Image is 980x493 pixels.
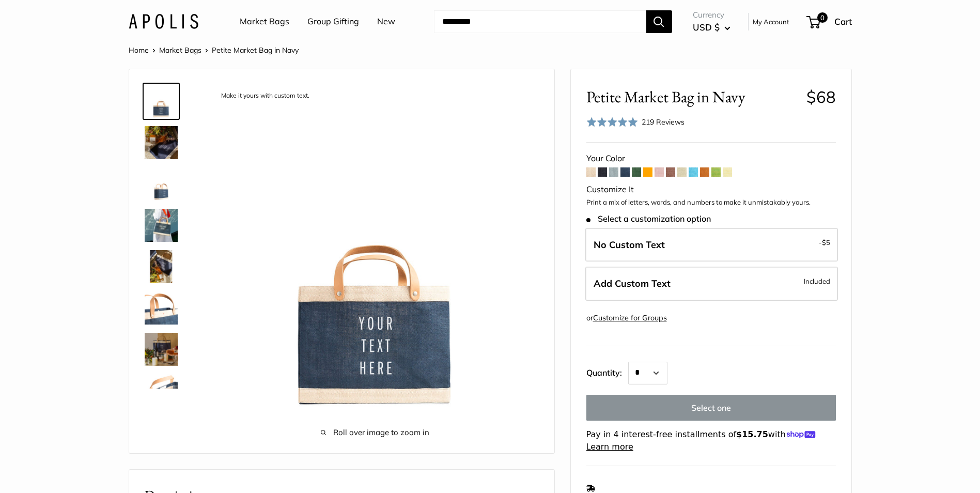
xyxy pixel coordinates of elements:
[143,248,180,285] a: Petite Market Bag in Navy
[129,14,198,29] img: Apolis
[586,151,836,166] div: Your Color
[585,228,838,262] label: Leave Blank
[216,89,315,103] div: Make it yours with custom text.
[143,124,180,161] a: Petite Market Bag in Navy
[693,19,730,36] button: USD $
[807,13,852,30] a: 0 Cart
[212,85,539,412] img: description_Make it yours with custom text.
[145,85,178,118] img: description_Make it yours with custom text.
[753,16,789,28] a: My Account
[586,214,711,224] span: Select a customization option
[145,374,178,407] img: description_Inner pocket good for daily drivers.
[143,289,180,327] a: description_Super soft and durable leather handles.
[585,267,838,301] label: Add Custom Text
[240,14,289,29] a: Market Bags
[307,14,359,29] a: Group Gifting
[586,359,628,384] label: Quantity:
[806,87,836,107] span: $68
[159,45,201,55] a: Market Bags
[642,117,685,127] span: 219 Reviews
[693,22,720,33] span: USD $
[145,291,178,325] img: description_Super soft and durable leather handles.
[593,313,667,322] a: Customize for Groups
[646,10,672,33] button: Search
[143,331,180,368] a: Petite Market Bag in Navy
[434,10,646,33] input: Search...
[129,43,299,57] nav: Breadcrumb
[586,395,836,421] button: Select one
[594,278,671,289] span: Add Custom Text
[143,207,180,244] a: Petite Market Bag in Navy
[819,236,830,249] span: -
[693,8,730,22] span: Currency
[145,209,178,242] img: Petite Market Bag in Navy
[586,182,836,197] div: Customize It
[586,87,799,106] span: Petite Market Bag in Navy
[377,14,395,29] a: New
[834,16,852,27] span: Cart
[804,275,830,287] span: Included
[129,45,149,55] a: Home
[822,238,830,246] span: $5
[145,333,178,366] img: Petite Market Bag in Navy
[817,12,827,23] span: 0
[212,45,299,55] span: Petite Market Bag in Navy
[145,126,178,159] img: Petite Market Bag in Navy
[143,83,180,120] a: description_Make it yours with custom text.
[586,197,836,208] p: Print a mix of letters, words, and numbers to make it unmistakably yours.
[212,425,539,440] span: Roll over image to zoom in
[145,250,178,283] img: Petite Market Bag in Navy
[143,165,180,203] a: Petite Market Bag in Navy
[145,167,178,201] img: Petite Market Bag in Navy
[143,372,180,409] a: description_Inner pocket good for daily drivers.
[586,311,667,325] div: or
[594,239,665,251] span: No Custom Text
